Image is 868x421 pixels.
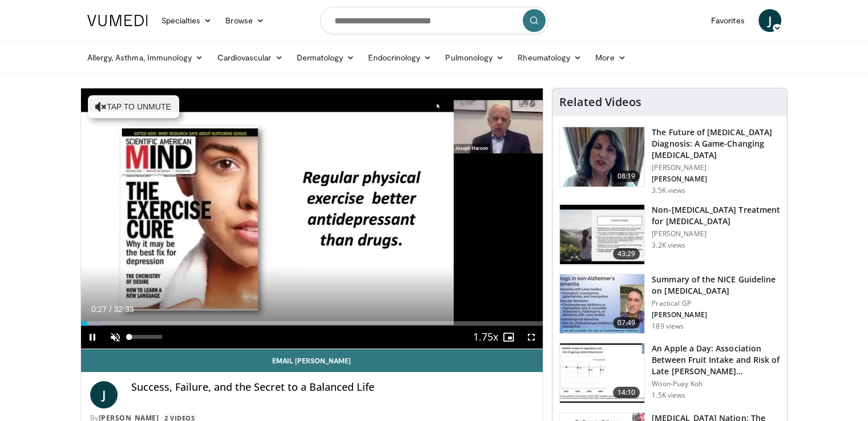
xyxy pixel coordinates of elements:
[588,46,632,69] a: More
[559,274,780,334] a: 07:49 Summary of the NICE Guideline on [MEDICAL_DATA] Practical GP [PERSON_NAME] 189 views
[652,186,685,195] p: 3.5K views
[652,163,780,172] p: [PERSON_NAME]
[613,387,640,398] span: 14:10
[520,326,543,349] button: Fullscreen
[652,229,780,238] p: [PERSON_NAME]
[511,46,588,69] a: Rheumatology
[560,343,644,403] img: 0fb96a29-ee07-42a6-afe7-0422f9702c53.150x105_q85_crop-smart_upscale.jpg
[474,326,497,349] button: Playback Rate
[560,274,644,334] img: 8e949c61-8397-4eef-823a-95680e5d1ed1.150x105_q85_crop-smart_upscale.jpg
[560,205,644,264] img: eb9441ca-a77b-433d-ba99-36af7bbe84ad.150x105_q85_crop-smart_upscale.jpg
[559,343,780,403] a: 14:10 An Apple a Day: Association Between Fruit Intake and Risk of Late [PERSON_NAME]… Woon-Puay ...
[652,204,780,227] h3: Non-[MEDICAL_DATA] Treatment for [MEDICAL_DATA]
[130,335,162,339] div: Volume Level
[652,310,780,319] p: [PERSON_NAME]
[559,127,780,195] a: 08:19 The Future of [MEDICAL_DATA] Diagnosis: A Game-Changing [MEDICAL_DATA] [PERSON_NAME] [PERSO...
[652,391,685,400] p: 1.5K views
[652,274,780,297] h3: Summary of the NICE Guideline on [MEDICAL_DATA]
[104,326,127,349] button: Unmute
[80,46,211,69] a: Allergy, Asthma, Immunology
[613,171,640,182] span: 08:19
[91,305,107,314] span: 0:27
[652,343,780,377] h3: An Apple a Day: Association Between Fruit Intake and Risk of Late [PERSON_NAME]…
[652,175,780,184] p: [PERSON_NAME]
[652,322,684,331] p: 189 views
[210,46,289,69] a: Cardiovascular
[320,7,548,34] input: Search topics, interventions
[90,381,118,408] a: J
[704,9,752,32] a: Favorites
[88,95,179,118] button: Tap to unmute
[361,46,438,69] a: Endocrinology
[497,326,520,349] button: Enable picture-in-picture mode
[155,9,219,32] a: Specialties
[652,127,780,161] h3: The Future of [MEDICAL_DATA] Diagnosis: A Game-Changing [MEDICAL_DATA]
[87,15,148,26] img: VuMedi Logo
[559,95,641,109] h4: Related Videos
[131,381,534,394] h4: Success, Failure, and the Secret to a Balanced Life
[758,9,781,32] a: J
[438,46,511,69] a: Pulmonology
[613,248,640,260] span: 43:29
[219,9,271,32] a: Browse
[114,305,134,314] span: 32:33
[81,349,543,372] a: Email [PERSON_NAME]
[81,326,104,349] button: Pause
[110,305,112,314] span: /
[559,204,780,265] a: 43:29 Non-[MEDICAL_DATA] Treatment for [MEDICAL_DATA] [PERSON_NAME] 3.2K views
[652,299,780,308] p: Practical GP
[81,321,543,326] div: Progress Bar
[652,241,685,250] p: 3.2K views
[560,127,644,187] img: 5773f076-af47-4b25-9313-17a31d41bb95.150x105_q85_crop-smart_upscale.jpg
[613,317,640,329] span: 07:49
[290,46,362,69] a: Dermatology
[652,379,780,388] p: Woon-Puay Koh
[81,88,543,349] video-js: Video Player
